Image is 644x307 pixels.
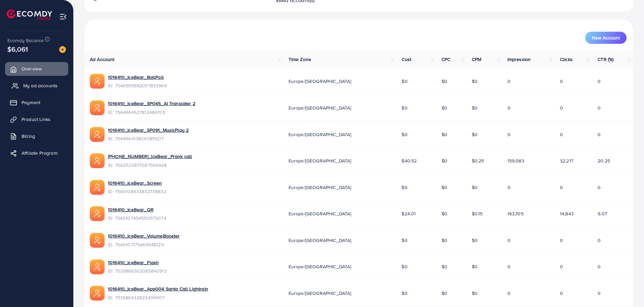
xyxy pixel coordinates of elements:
a: [PHONE_NUMBER]_IceBear_Prank call [108,153,192,160]
span: 0 [560,290,563,297]
span: $0 [402,237,407,244]
a: 1016410_IceBear_SP091_MusicPlay 2 [108,127,189,133]
span: $0 [402,290,407,297]
span: $0 [442,104,447,111]
span: $0.25 [472,157,484,164]
span: Product Links [22,116,50,123]
iframe: Chat [615,277,639,302]
span: 0 [598,104,601,111]
span: CTR (%) [598,56,613,63]
span: 0 [598,184,601,191]
span: ID: 7540108433832738832 [108,188,166,195]
span: 0 [560,78,563,85]
span: $0 [472,237,478,244]
img: ic-ads-acc.e4c84228.svg [90,259,105,274]
img: ic-ads-acc.e4c84228.svg [90,153,105,168]
span: Europe/[GEOGRAPHIC_DATA] [289,263,351,270]
a: 1016410_IceBear_QR [108,206,166,213]
span: Impression [507,56,531,63]
span: 0 [598,78,601,85]
span: $0 [442,290,447,297]
a: Billing [5,129,68,143]
span: 0 [560,184,563,191]
span: Clicks [560,56,573,63]
span: Cost [402,56,411,63]
span: $0 [472,78,478,85]
a: 1016410_IceBear_App004 Santa Call Lightrain [108,285,208,292]
span: 0 [507,184,510,191]
span: ID: 7544944627812466705 [108,109,195,116]
img: ic-ads-acc.e4c84228.svg [90,286,105,301]
a: Payment [5,96,68,109]
span: ID: 7536864328234991617 [108,294,208,301]
img: ic-ads-acc.e4c84228.svg [90,180,105,195]
img: menu [59,13,67,21]
span: Europe/[GEOGRAPHIC_DATA] [289,290,351,297]
img: ic-ads-acc.e4c84228.svg [90,127,105,142]
span: Payment [22,99,40,106]
img: ic-ads-acc.e4c84228.svg [90,233,105,248]
span: ID: 7539866302085840913 [108,268,167,274]
span: ID: 7542520877087506448 [108,162,192,168]
span: 0 [507,131,510,138]
span: 0 [507,104,510,111]
span: $0 [402,263,407,270]
span: $0 [402,78,407,85]
span: Ecomdy Balance [7,37,44,44]
a: Product Links [5,113,68,126]
span: Overview [22,65,42,72]
button: New Account [585,32,627,44]
span: $0.15 [472,210,483,217]
span: $0 [472,184,478,191]
span: 0 [560,104,563,111]
span: $0 [442,263,447,270]
span: $0 [442,157,447,164]
span: Ad Account [90,56,115,63]
span: 163,705 [507,210,524,217]
a: Overview [5,62,68,75]
span: 0 [507,263,510,270]
span: $0 [402,131,407,138]
span: $0 [402,184,407,191]
a: 1016410_IceBear_Screen [108,180,166,186]
a: 1016410_IceBear_BallPoll [108,74,167,81]
span: 0 [598,131,601,138]
span: Europe/[GEOGRAPHIC_DATA] [289,210,351,217]
span: $6,061 [7,44,28,54]
span: 0 [560,263,563,270]
span: $0 [472,131,478,138]
span: CPC [442,56,450,63]
img: image [59,46,66,53]
span: $0 [472,263,478,270]
span: $40.52 [402,157,417,164]
span: 20.25 [598,157,610,164]
span: CPM [472,56,481,63]
span: 9.07 [598,210,607,217]
a: 1016410_IceBear_SP045_AI Translater 2 [108,100,195,107]
span: $0 [472,290,478,297]
span: Europe/[GEOGRAPHIC_DATA] [289,237,351,244]
img: ic-ads-acc.e4c84228.svg [90,74,105,89]
span: Europe/[GEOGRAPHIC_DATA] [289,131,351,138]
span: $24.01 [402,210,416,217]
a: 1016410_IceBear_VolumeBooster [108,233,180,239]
img: ic-ads-acc.e4c84228.svg [90,206,105,221]
span: Europe/[GEOGRAPHIC_DATA] [289,157,351,164]
a: Affiliate Program [5,146,68,160]
span: ID: 7540107175465648129 [108,241,180,248]
span: 0 [598,237,601,244]
span: Europe/[GEOGRAPHIC_DATA] [289,184,351,191]
span: $0 [442,237,447,244]
img: ic-ads-acc.e4c84228.svg [90,100,105,115]
span: 14,843 [560,210,574,217]
img: logo [7,9,52,20]
span: $0 [402,104,407,111]
span: 32,217 [560,157,573,164]
span: 0 [598,263,601,270]
a: My ad accounts [5,79,68,92]
span: 0 [507,237,510,244]
span: 0 [507,78,510,85]
span: My ad accounts [23,82,58,89]
span: Time Zone [289,56,311,63]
